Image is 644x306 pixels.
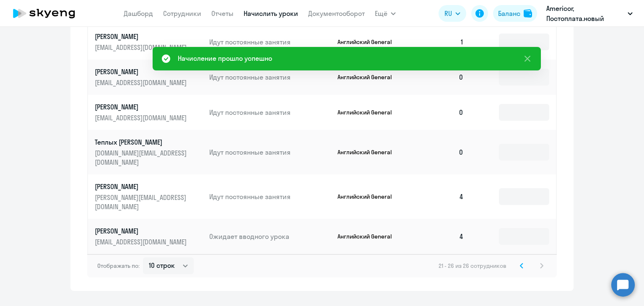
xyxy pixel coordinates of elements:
[163,9,201,18] a: Сотрудники
[209,148,331,157] p: Идут постоянные занятия
[439,262,506,270] span: 21 - 26 из 26 сотрудников
[95,102,189,112] p: [PERSON_NAME]
[95,137,203,167] a: Теплых [PERSON_NAME][DOMAIN_NAME][EMAIL_ADDRESS][DOMAIN_NAME]
[95,226,189,236] p: [PERSON_NAME]
[375,8,387,18] span: Ещё
[338,38,400,46] p: Английский General
[209,192,331,201] p: Идут постоянные занятия
[493,5,537,22] button: Балансbalance
[338,73,400,81] p: Английский General
[542,3,637,23] button: Americor, Постоплата.новый
[439,5,466,22] button: RU
[524,9,532,18] img: balance
[95,182,203,211] a: [PERSON_NAME][PERSON_NAME][EMAIL_ADDRESS][DOMAIN_NAME]
[546,3,624,23] p: Americor, Постоплата.новый
[412,24,470,60] td: 1
[412,130,470,174] td: 0
[209,108,331,117] p: Идут постоянные занятия
[412,60,470,95] td: 0
[95,43,189,52] p: [EMAIL_ADDRESS][DOMAIN_NAME]
[95,182,189,191] p: [PERSON_NAME]
[178,53,272,63] div: Начисление прошло успешно
[95,226,203,246] a: [PERSON_NAME][EMAIL_ADDRESS][DOMAIN_NAME]
[338,148,400,156] p: Английский General
[209,37,331,47] p: Идут постоянные занятия
[209,232,331,241] p: Ожидает вводного урока
[338,109,400,116] p: Английский General
[412,95,470,130] td: 0
[95,102,203,122] a: [PERSON_NAME][EMAIL_ADDRESS][DOMAIN_NAME]
[95,193,189,211] p: [PERSON_NAME][EMAIL_ADDRESS][DOMAIN_NAME]
[244,9,298,18] a: Начислить уроки
[209,73,331,82] p: Идут постоянные занятия
[375,5,396,22] button: Ещё
[95,78,189,87] p: [EMAIL_ADDRESS][DOMAIN_NAME]
[338,233,400,240] p: Английский General
[211,9,234,18] a: Отчеты
[95,113,189,122] p: [EMAIL_ADDRESS][DOMAIN_NAME]
[95,137,189,147] p: Теплых [PERSON_NAME]
[338,193,400,200] p: Английский General
[95,67,203,87] a: [PERSON_NAME][EMAIL_ADDRESS][DOMAIN_NAME]
[124,9,153,18] a: Дашборд
[412,219,470,254] td: 4
[95,148,189,167] p: [DOMAIN_NAME][EMAIL_ADDRESS][DOMAIN_NAME]
[308,9,365,18] a: Документооборот
[444,8,452,18] span: RU
[95,32,189,41] p: [PERSON_NAME]
[95,237,189,246] p: [EMAIL_ADDRESS][DOMAIN_NAME]
[498,8,520,18] div: Баланс
[95,32,203,52] a: [PERSON_NAME][EMAIL_ADDRESS][DOMAIN_NAME]
[97,262,140,270] span: Отображать по:
[412,174,470,219] td: 4
[95,67,189,76] p: [PERSON_NAME]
